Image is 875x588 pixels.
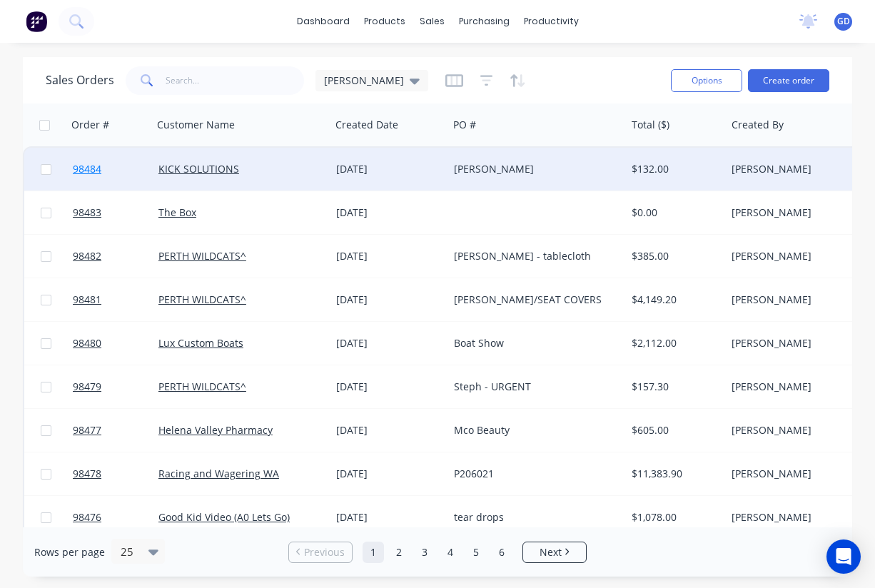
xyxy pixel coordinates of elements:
[73,191,158,234] a: 98483
[452,11,517,32] div: purchasing
[158,467,279,480] a: Racing and Wagering WA
[283,542,592,563] ul: Pagination
[73,336,101,350] span: 98480
[73,510,101,524] span: 98476
[454,249,612,263] div: [PERSON_NAME] - tablecloth
[324,73,404,88] span: [PERSON_NAME]
[732,118,784,132] div: Created By
[632,162,715,176] div: $132.00
[414,542,435,563] a: Page 3
[632,510,715,524] div: $1,078.00
[336,249,442,263] div: [DATE]
[166,66,305,95] input: Search...
[440,542,461,563] a: Page 4
[632,118,669,132] div: Total ($)
[73,409,158,452] a: 98477
[73,467,101,481] span: 98478
[158,423,273,437] a: Helena Valley Pharmacy
[632,206,715,220] div: $0.00
[73,162,101,176] span: 98484
[632,467,715,481] div: $11,383.90
[454,336,612,350] div: Boat Show
[71,118,109,132] div: Order #
[336,336,442,350] div: [DATE]
[34,545,105,559] span: Rows per page
[26,11,47,32] img: Factory
[73,148,158,191] a: 98484
[158,206,196,219] a: The Box
[454,162,612,176] div: [PERSON_NAME]
[671,69,742,92] button: Options
[748,69,829,92] button: Create order
[517,11,586,32] div: productivity
[454,467,612,481] div: P206021
[290,11,357,32] a: dashboard
[73,452,158,495] a: 98478
[336,380,442,394] div: [DATE]
[837,15,850,28] span: GD
[454,380,612,394] div: Steph - URGENT
[289,545,352,559] a: Previous page
[73,278,158,321] a: 98481
[454,423,612,437] div: Mco Beauty
[454,293,612,307] div: [PERSON_NAME]/SEAT COVERS
[336,510,442,524] div: [DATE]
[73,249,101,263] span: 98482
[73,293,101,307] span: 98481
[632,336,715,350] div: $2,112.00
[158,162,239,176] a: KICK SOLUTIONS
[73,423,101,437] span: 98477
[73,206,101,220] span: 98483
[304,545,345,559] span: Previous
[157,118,235,132] div: Customer Name
[632,380,715,394] div: $157.30
[335,118,398,132] div: Created Date
[73,496,158,539] a: 98476
[73,235,158,278] a: 98482
[632,293,715,307] div: $4,149.20
[158,380,246,393] a: PERTH WILDCATS^
[413,11,452,32] div: sales
[363,542,384,563] a: Page 1 is your current page
[158,293,246,306] a: PERTH WILDCATS^
[158,510,290,524] a: Good Kid Video (A0 Lets Go)
[632,249,715,263] div: $385.00
[465,542,487,563] a: Page 5
[454,510,612,524] div: tear drops
[336,293,442,307] div: [DATE]
[46,73,114,87] h1: Sales Orders
[453,118,476,132] div: PO #
[336,162,442,176] div: [DATE]
[158,336,243,350] a: Lux Custom Boats
[336,206,442,220] div: [DATE]
[158,249,246,263] a: PERTH WILDCATS^
[540,545,562,559] span: Next
[388,542,410,563] a: Page 2
[523,545,586,559] a: Next page
[336,423,442,437] div: [DATE]
[73,380,101,394] span: 98479
[73,322,158,365] a: 98480
[632,423,715,437] div: $605.00
[357,11,413,32] div: products
[491,542,512,563] a: Page 6
[826,539,861,574] div: Open Intercom Messenger
[336,467,442,481] div: [DATE]
[73,365,158,408] a: 98479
